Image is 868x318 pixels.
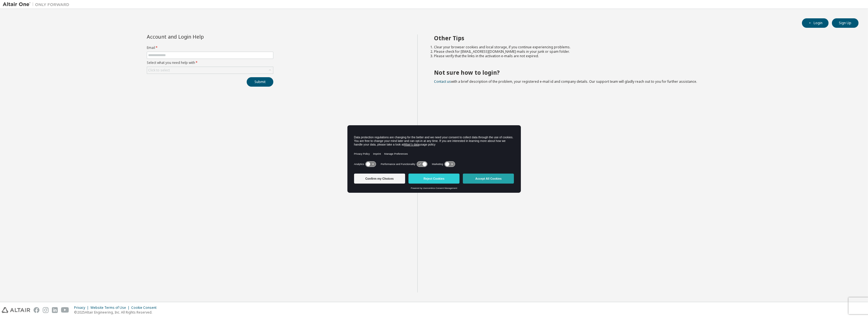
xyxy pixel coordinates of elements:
[247,77,273,87] button: Submit
[74,310,160,315] p: © 2025 Altair Engineering, Inc. All Rights Reserved.
[434,69,849,76] h2: Not sure how to login?
[3,2,72,7] img: Altair One
[147,34,248,39] div: Account and Login Help
[74,306,90,310] div: Privacy
[61,307,69,313] img: youtube.svg
[147,67,273,74] div: Click to select
[2,307,30,313] img: altair_logo.svg
[434,79,697,84] span: with a brief description of the problem, your registered e-mail id and company details. Our suppo...
[147,61,273,65] label: Select what you need help with
[43,307,49,313] img: instagram.svg
[434,79,451,84] a: Contact us
[832,18,859,28] button: Sign Up
[434,54,849,58] li: Please verify that the links in the activation e-mails are not expired.
[52,307,58,313] img: linkedin.svg
[434,45,849,49] li: Clear your browser cookies and local storage, if you continue experiencing problems.
[90,306,131,310] div: Website Terms of Use
[434,34,849,42] h2: Other Tips
[148,68,170,72] div: Click to select
[131,306,160,310] div: Cookie Consent
[802,18,829,28] button: Login
[34,307,39,313] img: facebook.svg
[434,49,849,54] li: Please check for [EMAIL_ADDRESS][DOMAIN_NAME] mails in your junk or spam folder.
[147,46,273,50] label: Email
